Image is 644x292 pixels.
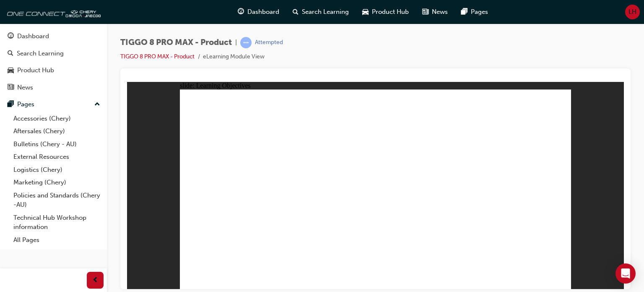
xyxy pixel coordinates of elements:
a: External Resources [10,150,104,163]
a: TIGGO 8 PRO MAX - Product [120,53,195,60]
span: Search Learning [302,7,349,17]
span: Product Hub [372,7,409,17]
a: news-iconNews [415,3,454,21]
a: guage-iconDashboard [231,3,286,21]
button: Pages [3,97,104,112]
span: LH [628,7,636,17]
span: learningRecordVerb_ATTEMPT-icon [240,37,252,48]
div: Open Intercom Messenger [615,263,636,284]
button: DashboardSearch LearningProduct HubNews [3,27,104,97]
button: LH [625,5,640,19]
a: Product Hub [3,63,104,78]
a: Technical Hub Workshop information [10,211,104,234]
a: car-iconProduct Hub [356,3,415,21]
div: Product Hub [17,66,54,75]
a: Aftersales (Chery) [10,125,104,138]
li: eLearning Module View [203,52,265,62]
div: News [17,83,33,92]
span: up-icon [94,99,100,110]
a: search-iconSearch Learning [286,3,356,21]
a: News [3,80,104,95]
div: Pages [17,100,34,109]
a: Dashboard [3,29,104,44]
a: Marketing (Chery) [10,176,104,189]
div: Attempted [255,39,283,47]
span: search-icon [293,7,299,17]
span: pages-icon [8,101,14,108]
a: Policies and Standards (Chery -AU) [10,189,104,211]
span: pages-icon [461,7,467,17]
span: car-icon [362,7,369,17]
img: oneconnect [4,3,101,20]
span: car-icon [8,67,14,74]
a: Search Learning [3,46,104,61]
div: Dashboard [17,32,49,41]
a: Logistics (Chery) [10,163,104,176]
span: Dashboard [247,7,279,17]
span: TIGGO 8 PRO MAX - Product [120,38,232,47]
a: pages-iconPages [454,3,495,21]
span: news-icon [422,7,428,17]
a: Accessories (Chery) [10,112,104,125]
span: search-icon [8,50,13,58]
span: guage-icon [8,33,14,40]
span: guage-icon [238,7,244,17]
span: news-icon [8,84,14,92]
span: Pages [471,7,488,17]
a: Bulletins (Chery - AU) [10,138,104,151]
span: | [235,38,237,47]
span: News [432,7,448,17]
span: prev-icon [92,275,99,286]
div: Search Learning [17,49,64,58]
a: All Pages [10,234,104,247]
